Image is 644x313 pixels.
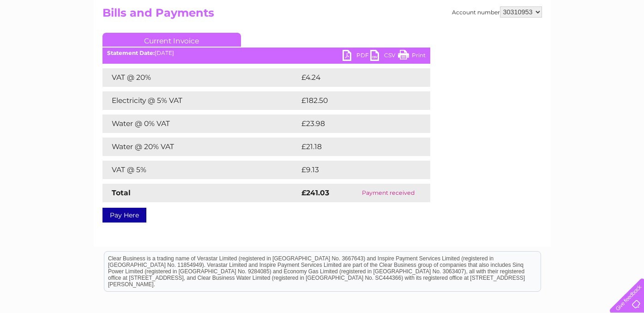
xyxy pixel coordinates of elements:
[370,50,398,63] a: CSV
[564,39,577,46] a: Blog
[614,39,635,46] a: Log out
[583,39,605,46] a: Contact
[343,50,370,63] a: PDF
[102,161,299,179] td: VAT @ 5%
[299,91,413,110] td: £182.50
[470,5,534,16] a: 0333 014 3131
[102,208,146,223] a: Pay Here
[299,68,409,87] td: £4.24
[530,39,558,46] a: Telecoms
[102,114,299,133] td: Water @ 0% VAT
[102,91,299,110] td: Electricity @ 5% VAT
[102,33,241,47] a: Current Invoice
[112,188,131,197] strong: Total
[102,50,430,56] div: [DATE]
[346,184,430,202] td: Payment received
[398,50,426,63] a: Print
[104,5,541,45] div: Clear Business is a trading name of Verastar Limited (registered in [GEOGRAPHIC_DATA] No. 3667643...
[299,114,412,133] td: £23.98
[452,6,542,18] div: Account number
[299,138,410,156] td: £21.18
[102,138,299,156] td: Water @ 20% VAT
[102,68,299,87] td: VAT @ 20%
[102,6,542,24] h2: Bills and Payments
[299,161,408,179] td: £9.13
[23,24,70,52] img: logo.png
[481,39,499,46] a: Water
[301,188,329,197] strong: £241.03
[505,39,525,46] a: Energy
[107,49,155,56] b: Statement Date:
